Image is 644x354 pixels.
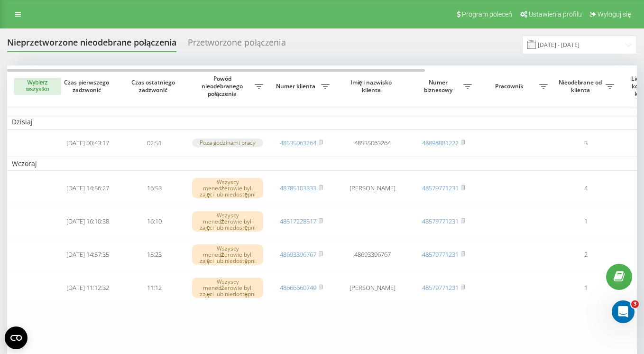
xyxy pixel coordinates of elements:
[121,206,187,237] td: 16:10
[121,239,187,270] td: 15:23
[422,283,459,292] a: 48579771231
[552,206,619,237] td: 1
[55,131,121,155] td: [DATE] 00:43:17
[334,272,410,304] td: [PERSON_NAME]
[192,139,263,147] div: Poza godzinami pracy
[557,79,606,93] span: Nieodebrane od klienta
[552,272,619,304] td: 1
[529,10,582,18] span: Ustawienia profilu
[334,173,410,204] td: [PERSON_NAME]
[192,211,263,232] div: Wszyscy menedżerowie byli zajęci lub niedostępni
[481,83,539,90] span: Pracownik
[192,75,255,97] span: Powód nieodebranego połączenia
[342,79,402,93] span: Imię i nazwisko klienta
[552,173,619,204] td: 4
[121,131,187,155] td: 02:51
[192,278,263,298] div: Wszyscy menedżerowie byli zajęci lub niedostępni
[188,37,286,52] div: Przetworzone połączenia
[462,10,512,18] span: Program poleceń
[55,173,121,204] td: [DATE] 14:56:27
[422,184,459,192] a: 48579771231
[192,178,263,199] div: Wszyscy menedżerowie byli zajęci lub niedostępni
[334,239,410,270] td: 48693396767
[121,173,187,204] td: 16:53
[129,79,180,93] span: Czas ostatniego zadzwonić
[280,283,316,292] a: 48666660749
[612,300,635,323] iframe: Intercom live chat
[280,217,316,225] a: 48517228517
[55,239,121,270] td: [DATE] 14:57:35
[121,272,187,304] td: 11:12
[422,217,459,225] a: 48579771231
[631,300,639,308] span: 3
[334,131,410,155] td: 48535063264
[552,239,619,270] td: 2
[280,184,316,192] a: 48785103333
[422,139,459,147] a: 48898881222
[598,10,631,18] span: Wyloguj się
[55,272,121,304] td: [DATE] 11:12:32
[422,250,459,259] a: 48579771231
[62,79,113,93] span: Czas pierwszego zadzwonić
[280,250,316,259] a: 48693396767
[192,244,263,265] div: Wszyscy menedżerowie byli zajęci lub niedostępni
[280,139,316,147] a: 48535063264
[552,131,619,155] td: 3
[7,37,176,52] div: Nieprzetworzone nieodebrane połączenia
[14,78,61,95] button: Wybierz wszystko
[5,326,28,349] button: Open CMP widget
[415,79,463,93] span: Numer biznesowy
[55,206,121,237] td: [DATE] 16:10:38
[273,83,321,90] span: Numer klienta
